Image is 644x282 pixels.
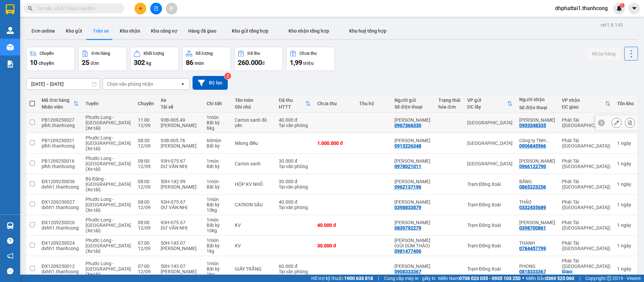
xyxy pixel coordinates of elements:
[144,51,164,56] div: Khối lượng
[166,3,177,14] button: aim
[248,51,260,56] div: Đã thu
[621,243,631,248] span: ngày
[161,225,200,231] div: DƯ VĂN NHỊ
[150,3,162,14] button: file-add
[92,51,110,56] div: Đơn hàng
[138,117,154,123] div: 11:00
[519,246,546,251] div: 0784457799
[238,58,262,67] span: 260.000
[138,101,154,106] div: Chuyến
[279,205,311,210] div: Tại văn phòng
[42,104,73,110] div: Nhân viên
[7,27,14,34] img: warehouse-icon
[7,253,13,259] span: notification
[288,28,329,34] span: Kho nhận tổng hợp
[91,61,99,66] span: đơn
[134,58,145,67] span: 302
[394,143,421,149] div: 0913226348
[344,276,373,281] strong: 1900 633 818
[161,164,200,169] div: DƯ VĂN NHỊ
[617,140,634,146] div: 1
[60,23,88,39] button: Kho gửi
[545,276,574,281] strong: 0369 525 060
[438,104,461,110] div: hóa đơn
[519,184,546,190] div: 0865223256
[224,73,231,79] sup: 2
[558,95,614,113] th: Toggle SortBy
[183,23,222,39] button: Hàng đã giao
[279,117,311,123] div: 40.000 đ
[394,158,432,164] div: Mai Thanh Phương
[180,81,185,87] svg: open
[235,117,272,128] div: Carton xanh đỏ yến
[42,158,79,164] div: PB1209250016
[275,95,314,113] th: Toggle SortBy
[232,28,268,34] span: Kho gửi tổng hợp
[86,176,131,192] span: Bù Đăng - [GEOGRAPHIC_DATA] (Xe tải)
[394,164,421,169] div: 0978021011
[196,51,213,56] div: Số lượng
[394,264,432,269] div: NGÔ XUÂN PHƯƠNG
[42,205,79,210] div: dxhh1.thanhcong
[235,182,272,187] div: HỘP KV NHỎ
[39,61,54,66] span: chuyến
[161,269,200,274] div: [PERSON_NAME]
[384,275,436,282] span: Cung cấp máy in - giấy in:
[621,161,631,166] span: ngày
[279,179,311,184] div: 30.000 đ
[86,261,131,277] span: Phước Long - [GEOGRAPHIC_DATA] (Xe tải)
[519,164,546,169] div: 0966122790
[207,125,228,131] div: 6 kg
[279,199,311,205] div: 40.000 đ
[235,97,272,103] div: Tên món
[290,58,302,67] span: 1,99
[42,199,79,205] div: ĐX1209250027
[562,104,605,110] div: ĐC giao
[7,238,13,244] span: question-circle
[207,207,228,213] div: 10 kg
[138,6,143,11] span: plus
[161,205,200,210] div: DƯ VĂN NHỊ
[42,184,79,190] div: dxhh1.thanhcong
[42,269,79,274] div: dxhh1.thanhcong
[207,248,228,254] div: 1 kg
[207,158,228,164] div: 1 món
[161,179,200,184] div: 50H-142.99
[562,269,610,280] div: Giao: 497 HOÀ HẢO, Phường 6, Quận 10
[459,276,521,281] strong: 0708 023 035 - 0935 103 250
[195,61,204,66] span: món
[138,269,154,274] div: 12/09
[161,97,200,103] div: Xe
[42,240,79,246] div: ĐX1209250024
[138,164,154,169] div: 12/09
[161,158,200,164] div: 93H-075.67
[207,184,228,190] div: Bất kỳ
[7,44,14,51] img: warehouse-icon
[617,202,634,207] div: 1
[519,123,546,128] div: 0903348335
[235,266,272,272] div: GIẤY TRẮNG
[207,272,228,277] div: 1 kg
[562,199,610,210] div: Phát Tài ([GEOGRAPHIC_DATA])
[107,81,153,87] div: Chọn văn phòng nhận
[616,5,622,11] img: icon-new-feature
[7,222,14,229] img: warehouse-icon
[519,269,546,274] div: 0818333367
[86,115,131,131] span: Phước Long - [GEOGRAPHIC_DATA] (Xe tải)
[207,115,228,120] div: 1 món
[138,240,154,246] div: 07:00
[394,225,421,231] div: 0839792279
[467,120,513,125] div: [GEOGRAPHIC_DATA]
[146,61,151,66] span: kg
[467,161,513,166] div: [GEOGRAPHIC_DATA]
[207,228,228,233] div: 10 kg
[161,117,200,123] div: 93B-005.49
[621,182,631,187] span: ngày
[631,5,637,11] span: caret-down
[114,23,146,39] button: Kho nhận
[526,275,574,282] span: Miền Bắc
[394,123,421,128] div: 0967366330
[42,220,79,225] div: ĐX1209250026
[317,140,352,146] div: 1.000.000 đ
[235,223,272,228] div: KV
